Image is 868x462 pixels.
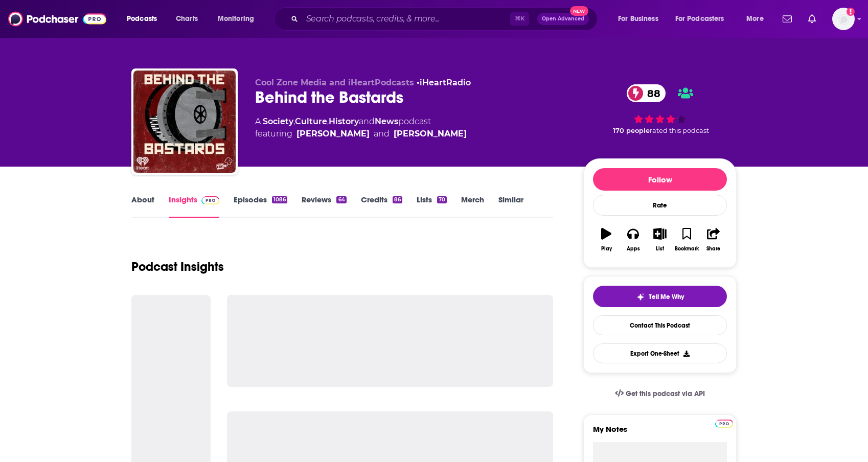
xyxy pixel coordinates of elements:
div: List [656,246,664,252]
span: More [746,12,764,26]
label: My Notes [593,424,727,442]
div: [PERSON_NAME] [394,128,467,140]
h1: Podcast Insights [131,259,224,274]
a: Reviews64 [302,195,346,218]
input: Search podcasts, credits, & more... [302,11,510,27]
a: History [329,117,359,126]
svg: Add a profile image [847,8,855,16]
span: rated this podcast [650,127,709,134]
a: iHeartRadio [420,78,471,87]
span: and [374,128,390,140]
a: Robert Evans [296,128,370,140]
span: New [570,6,588,16]
button: Follow [593,168,727,191]
img: User Profile [832,8,855,30]
span: , [293,117,295,126]
span: , [327,117,329,126]
span: and [359,117,375,126]
a: Merch [461,195,484,218]
a: 88 [627,84,666,102]
button: tell me why sparkleTell Me Why [593,286,727,307]
button: open menu [739,11,776,27]
img: Podchaser Pro [201,196,219,204]
a: Lists70 [417,195,447,218]
a: Show notifications dropdown [779,10,796,28]
a: Society [263,117,293,126]
span: 88 [637,84,666,102]
img: Behind the Bastards [133,71,236,173]
button: Bookmark [673,221,700,258]
div: Play [601,246,612,252]
button: Share [700,221,727,258]
button: Export One-Sheet [593,343,727,363]
span: Open Advanced [542,16,584,21]
span: 170 people [613,127,650,134]
a: Get this podcast via API [607,381,713,406]
a: Episodes1086 [234,195,287,218]
button: open menu [611,11,671,27]
a: Charts [169,11,204,27]
img: Podchaser Pro [715,420,733,428]
span: For Podcasters [675,12,724,26]
div: 70 [437,196,447,203]
div: 1086 [272,196,287,203]
button: open menu [669,11,739,27]
a: InsightsPodchaser Pro [169,195,219,218]
img: Podchaser - Follow, Share and Rate Podcasts [8,9,106,29]
img: tell me why sparkle [636,293,645,301]
span: Monitoring [218,12,254,26]
button: Open AdvancedNew [537,13,589,25]
span: Podcasts [127,12,157,26]
a: Contact This Podcast [593,315,727,335]
span: Get this podcast via API [626,389,705,398]
span: Cool Zone Media and iHeartPodcasts [255,78,414,87]
span: ⌘ K [510,12,529,26]
button: open menu [211,11,267,27]
span: Logged in as LornaG [832,8,855,30]
button: List [647,221,673,258]
span: • [417,78,471,87]
span: featuring [255,128,467,140]
div: Share [706,246,720,252]
a: About [131,195,154,218]
div: Search podcasts, credits, & more... [284,7,607,31]
button: Apps [620,221,646,258]
div: 86 [393,196,402,203]
a: Culture [295,117,327,126]
div: Bookmark [675,246,699,252]
button: open menu [120,11,170,27]
a: Similar [498,195,523,218]
div: Apps [627,246,640,252]
button: Show profile menu [832,8,855,30]
div: 64 [336,196,346,203]
a: Pro website [715,418,733,428]
span: Tell Me Why [649,293,684,301]
div: Rate [593,195,727,216]
a: News [375,117,398,126]
span: For Business [618,12,658,26]
button: Play [593,221,620,258]
a: Credits86 [361,195,402,218]
a: Show notifications dropdown [804,10,820,28]
div: A podcast [255,115,467,140]
span: Charts [176,12,198,26]
div: 88 170 peoplerated this podcast [583,78,737,141]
